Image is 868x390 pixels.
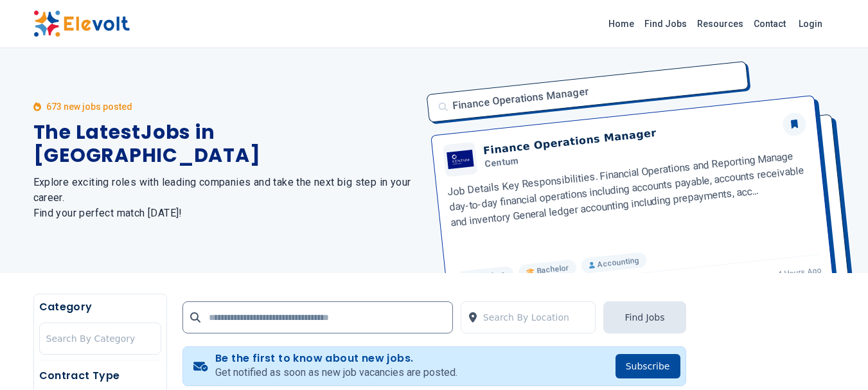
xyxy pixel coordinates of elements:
[33,10,130,37] img: Elevolt
[33,175,419,221] h2: Explore exciting roles with leading companies and take the next big step in your career. Find you...
[39,299,161,315] h5: Category
[39,368,161,384] h5: Contract Type
[33,121,419,167] h1: The Latest Jobs in [GEOGRAPHIC_DATA]
[748,13,791,34] a: Contact
[603,13,639,34] a: Home
[215,352,457,365] h4: Be the first to know about new jobs.
[46,100,132,113] p: 673 new jobs posted
[692,13,748,34] a: Resources
[616,354,680,378] button: Subscribe
[791,11,830,37] a: Login
[215,365,457,380] p: Get notified as soon as new job vacancies are posted.
[639,13,692,34] a: Find Jobs
[603,301,686,333] button: Find Jobs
